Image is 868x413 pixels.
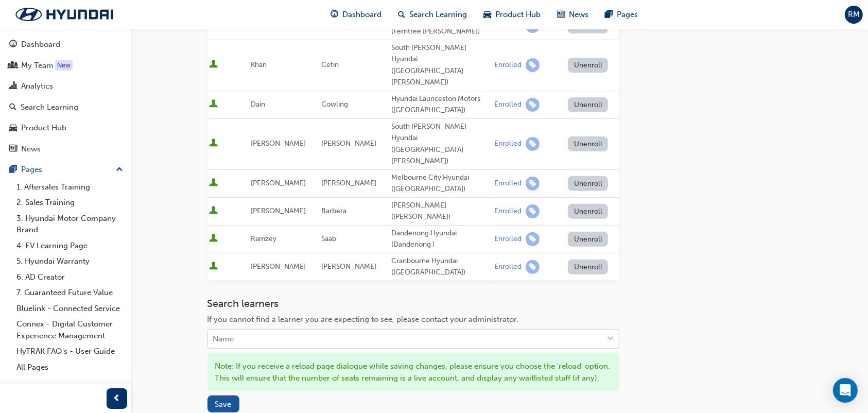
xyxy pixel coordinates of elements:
span: search-icon [9,103,16,112]
span: Pages [617,9,638,21]
span: down-icon [607,333,615,346]
span: User is active [210,99,218,110]
span: News [569,9,588,21]
div: Search Learning [21,101,78,113]
span: learningRecordVerb_ENROLL-icon [526,232,540,246]
span: chart-icon [9,82,17,91]
span: prev-icon [113,392,121,405]
h3: Search learners [207,298,619,309]
span: [PERSON_NAME] [251,262,306,271]
span: User is active [210,21,218,31]
div: Enrolled [494,139,522,149]
a: 4. EV Learning Page [12,238,127,254]
button: Unenroll [568,232,608,247]
div: Cranbourne Hyundai ([GEOGRAPHIC_DATA]) [391,255,490,279]
span: User is active [210,206,218,216]
div: Enrolled [494,262,522,272]
button: Unenroll [568,58,608,73]
div: Analytics [21,80,53,92]
span: car-icon [9,124,17,133]
button: Pages [4,160,127,179]
div: News [21,143,41,155]
span: car-icon [483,8,491,21]
button: DashboardMy TeamAnalyticsSearch LearningProduct HubNews [4,33,127,160]
button: Unenroll [568,204,608,219]
a: Search Learning [4,98,127,117]
span: Search Learning [409,9,467,21]
a: 2. Sales Training [12,195,127,211]
a: 5. Hyundai Warranty [12,253,127,269]
span: RM [848,9,860,21]
div: Tooltip anchor [55,60,73,71]
div: Enrolled [494,234,522,244]
span: learningRecordVerb_ENROLL-icon [526,177,540,191]
span: search-icon [398,8,405,21]
button: RM [845,6,863,24]
a: Dashboard [4,35,127,54]
button: Unenroll [568,260,608,274]
div: Product Hub [21,122,66,134]
span: [PERSON_NAME] [321,262,376,271]
div: Open Intercom Messenger [833,378,858,403]
span: Barbera [321,206,346,215]
a: Connex - Digital Customer Experience Management [12,316,127,343]
span: news-icon [557,8,565,21]
a: news-iconNews [549,4,597,25]
a: Bluelink - Connected Service [12,301,127,317]
span: learningRecordVerb_ENROLL-icon [526,204,540,218]
span: [PERSON_NAME] [321,139,376,148]
span: [PERSON_NAME] [321,21,376,30]
span: If you cannot find a learner you are expecting to see, please contact your administrator. [207,315,519,324]
span: learningRecordVerb_ENROLL-icon [526,137,540,151]
button: Unenroll [568,97,608,112]
div: Dandenong Hyundai (Dandenong ) [391,228,490,251]
a: guage-iconDashboard [322,4,390,25]
span: Saab [321,234,336,243]
div: Pages [21,164,42,176]
span: [PERSON_NAME] [251,139,306,148]
a: 7. Guaranteed Future Value [12,285,127,301]
span: learningRecordVerb_ENROLL-icon [526,58,540,72]
div: Enrolled [494,179,522,188]
span: pages-icon [9,165,17,175]
span: Khan [251,60,267,69]
div: Hyundai Launceston Motors ([GEOGRAPHIC_DATA]) [391,93,490,116]
span: news-icon [9,145,17,154]
a: Product Hub [4,118,127,137]
span: [PERSON_NAME] [251,179,306,187]
span: up-icon [116,163,123,177]
button: Unenroll [568,136,608,151]
span: User is active [210,178,218,188]
button: Unenroll [568,176,608,191]
span: User is active [210,139,218,149]
span: [PERSON_NAME] [251,21,306,30]
a: car-iconProduct Hub [475,4,549,25]
a: 1. Aftersales Training [12,179,127,195]
div: My Team [21,60,54,72]
a: search-iconSearch Learning [390,4,475,25]
a: All Pages [12,359,127,375]
span: guage-icon [9,40,17,49]
div: Note: If you receive a reload page dialogue while saving changes, please ensure you choose the 'r... [207,353,619,391]
div: Melbourne City Hyundai ([GEOGRAPHIC_DATA]) [391,172,490,195]
a: My Team [4,56,127,75]
div: Name [213,333,234,345]
span: User is active [210,60,218,70]
span: [PERSON_NAME] [321,179,376,187]
span: Cetin [321,60,339,69]
span: Ramzey [251,234,276,243]
span: Dashboard [342,9,381,21]
div: Enrolled [494,206,522,216]
a: 6. AD Creator [12,269,127,285]
span: User is active [210,262,218,272]
span: guage-icon [331,8,338,21]
span: learningRecordVerb_ENROLL-icon [526,98,540,112]
span: [PERSON_NAME] [251,206,306,215]
div: Dashboard [21,39,60,50]
div: [PERSON_NAME] ([PERSON_NAME]) [391,200,490,223]
span: Save [215,400,232,409]
span: pages-icon [605,8,613,21]
div: South [PERSON_NAME] Hyundai ([GEOGRAPHIC_DATA][PERSON_NAME]) [391,121,490,167]
span: Dain [251,100,265,109]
